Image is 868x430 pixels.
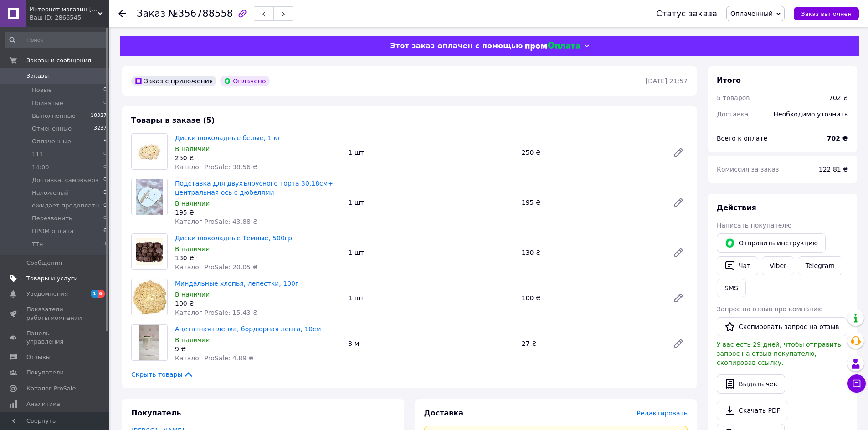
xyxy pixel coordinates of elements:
[518,337,666,350] div: 27 ₴
[32,176,98,184] span: Доставка, самовывоз
[518,246,666,259] div: 130 ₴
[103,214,107,223] span: 0
[32,125,72,133] span: Отмененные
[26,329,84,346] span: Панель управления
[424,409,464,417] span: Доставка
[669,289,688,307] a: Редактировать
[103,163,107,172] span: 0
[32,112,76,120] span: Выполненные
[32,189,69,197] span: Наложеный
[175,163,257,171] span: Каталог ProSale: 38.56 ₴
[103,240,107,248] span: 3
[103,137,107,146] span: 5
[26,259,62,267] span: Сообщения
[32,227,73,235] span: ПРОМ оплата
[175,336,210,344] span: В наличии
[717,111,748,118] span: Доставка
[717,279,746,297] button: SMS
[131,409,181,417] span: Покупатель
[730,10,773,17] span: Оплаченный
[525,42,580,51] img: evopay logo
[132,140,167,163] img: Диски шоколадные белые, 1 кг
[175,234,294,242] a: Диски шоколадные Темные, 500гр.
[390,41,523,50] span: Этот заказ оплачен с помощью
[32,137,71,146] span: Оплаченные
[91,290,98,298] span: 1
[669,334,688,353] a: Редактировать
[32,150,43,158] span: 111
[175,253,341,263] div: 130 ₴
[131,76,216,86] div: Заказ с приложения
[175,218,257,225] span: Каталог ProSale: 43.88 ₴
[847,374,866,393] button: Чат с покупателем
[175,134,281,142] a: Диски шоколадные белые, 1 кг
[798,256,842,275] a: Telegram
[669,193,688,212] a: Редактировать
[669,143,688,162] a: Редактировать
[32,214,72,223] span: Перезвонить
[669,243,688,262] a: Редактировать
[717,166,779,173] span: Комиссия за заказ
[98,290,105,298] span: 6
[656,9,717,18] div: Статус заказа
[717,203,756,212] span: Действия
[717,76,741,85] span: Итого
[5,32,108,48] input: Поиск
[637,410,688,417] span: Редактировать
[131,116,215,125] span: Товары в заказе (5)
[26,369,64,377] span: Покупатели
[518,292,666,304] div: 100 ₴
[175,200,210,207] span: В наличии
[175,299,341,308] div: 100 ₴
[717,317,847,336] button: Скопировать запрос на отзыв
[26,305,84,322] span: Показатели работы компании
[118,9,126,18] div: Вернуться назад
[94,125,107,133] span: 3237
[136,234,163,269] img: Диски шоколадные Темные, 500гр.
[32,202,100,210] span: ожидает предоплаты
[175,208,341,217] div: 195 ₴
[26,274,78,283] span: Товары и услуги
[32,163,49,172] span: 14:00
[91,112,107,120] span: 18327
[26,72,49,80] span: Заказы
[175,309,257,316] span: Каталог ProSale: 15.43 ₴
[829,93,848,102] div: 702 ₴
[26,56,91,65] span: Заказы и сообщения
[220,76,269,86] div: Оплачено
[139,325,159,360] img: Ацетатная пленка, бордюрная лента, 10см
[344,337,518,350] div: 3 м
[175,145,210,152] span: В наличии
[344,246,518,259] div: 1 шт.
[175,180,333,196] a: Подставка для двухъярусного торта 30,18см+ центральная ось с дюбелями
[344,146,518,159] div: 1 шт.
[103,86,107,94] span: 0
[794,7,859,20] button: Заказ выполнен
[103,176,107,184] span: 0
[168,8,233,19] span: №356788558
[827,135,848,142] b: 702 ₴
[103,189,107,197] span: 0
[175,245,210,253] span: В наличии
[717,233,826,253] button: Отправить инструкцию
[103,227,107,235] span: 6
[175,325,321,333] a: Ацетатная пленка, бордюрная лента, 10см
[26,384,76,393] span: Каталог ProSale
[717,305,823,313] span: Запрос на отзыв про компанию
[717,135,767,142] span: Всего к оплате
[32,240,43,248] span: ТТн
[32,99,63,107] span: Принятые
[518,196,666,209] div: 195 ₴
[344,292,518,304] div: 1 шт.
[30,5,98,14] span: Интернет магазин Карамель
[518,146,666,159] div: 250 ₴
[175,291,210,298] span: В наличии
[131,370,194,379] span: Скрыть товары
[26,290,68,298] span: Уведомления
[717,222,791,229] span: Написать покупателю
[103,150,107,158] span: 0
[175,263,257,271] span: Каталог ProSale: 20.05 ₴
[103,202,107,210] span: 0
[136,179,163,215] img: Подставка для двухъярусного торта 30,18см+ центральная ось с дюбелями
[819,166,848,173] span: 122.81 ₴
